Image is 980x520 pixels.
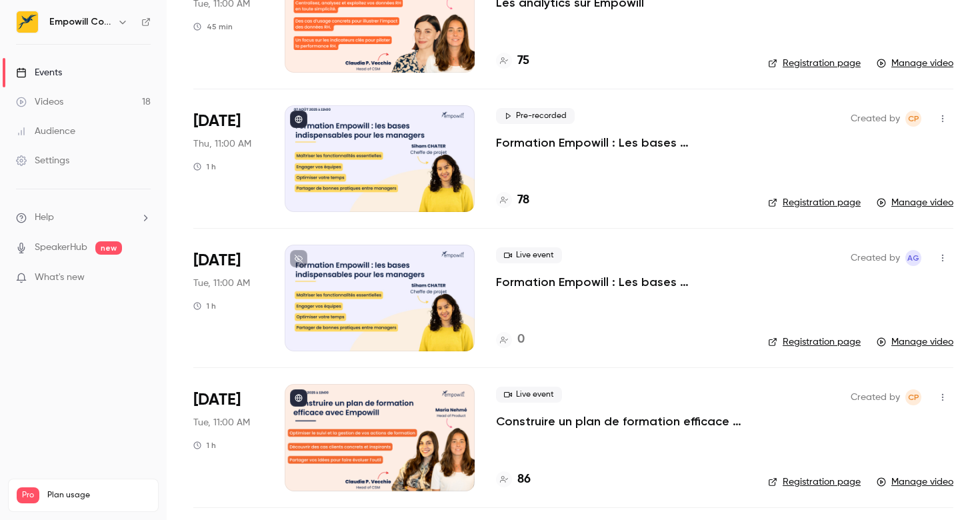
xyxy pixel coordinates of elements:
span: Pro [17,487,39,503]
span: What's new [35,271,85,285]
a: 86 [496,471,531,489]
h6: Empowill Community [49,15,112,29]
a: Manage video [877,335,953,349]
span: Claudia Pede Vecchio [905,111,921,127]
span: Created by [851,389,900,405]
a: Manage video [877,196,953,209]
h4: 75 [517,52,529,70]
span: Created by [851,250,900,266]
span: Pre-recorded [496,108,575,124]
a: Registration page [768,57,861,70]
div: Audience [16,125,75,138]
a: Registration page [768,475,861,489]
h4: 0 [517,331,525,349]
div: Events [16,66,62,79]
div: 45 min [193,21,233,32]
a: SpeakerHub [35,241,87,255]
h4: 78 [517,191,529,209]
span: new [95,241,122,255]
a: Manage video [877,475,953,489]
span: Help [35,211,54,225]
span: Adèle Gilbert [905,250,921,266]
a: 0 [496,331,525,349]
span: CP [908,111,919,127]
span: [DATE] [193,389,241,411]
a: Registration page [768,196,861,209]
div: 1 h [193,440,216,451]
a: Registration page [768,335,861,349]
a: 78 [496,191,529,209]
li: help-dropdown-opener [16,211,151,225]
span: Live event [496,247,562,263]
span: AG [907,250,919,266]
iframe: Noticeable Trigger [135,272,151,284]
span: Created by [851,111,900,127]
a: Formation Empowill : Les bases indispensables pour les managers [496,135,747,151]
span: Claudia Pede Vecchio [905,389,921,405]
a: 75 [496,52,529,70]
img: Empowill Community [17,11,38,33]
a: Construire un plan de formation efficace avec Empowill [496,413,747,429]
h4: 86 [517,471,531,489]
span: Live event [496,387,562,403]
span: [DATE] [193,111,241,132]
a: Formation Empowill : Les bases indispensables pour les managers [496,274,747,290]
span: Thu, 11:00 AM [193,137,251,151]
span: Tue, 11:00 AM [193,277,250,290]
a: Manage video [877,57,953,70]
div: Videos [16,95,63,109]
div: Settings [16,154,69,167]
div: 1 h [193,301,216,311]
div: Aug 7 Thu, 11:00 AM (Europe/Paris) [193,105,263,212]
span: CP [908,389,919,405]
div: Jun 24 Tue, 11:00 AM (Europe/Paris) [193,245,263,351]
div: Jun 3 Tue, 11:00 AM (Europe/Paris) [193,384,263,491]
span: Tue, 11:00 AM [193,416,250,429]
span: [DATE] [193,250,241,271]
div: 1 h [193,161,216,172]
span: Plan usage [47,490,150,501]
